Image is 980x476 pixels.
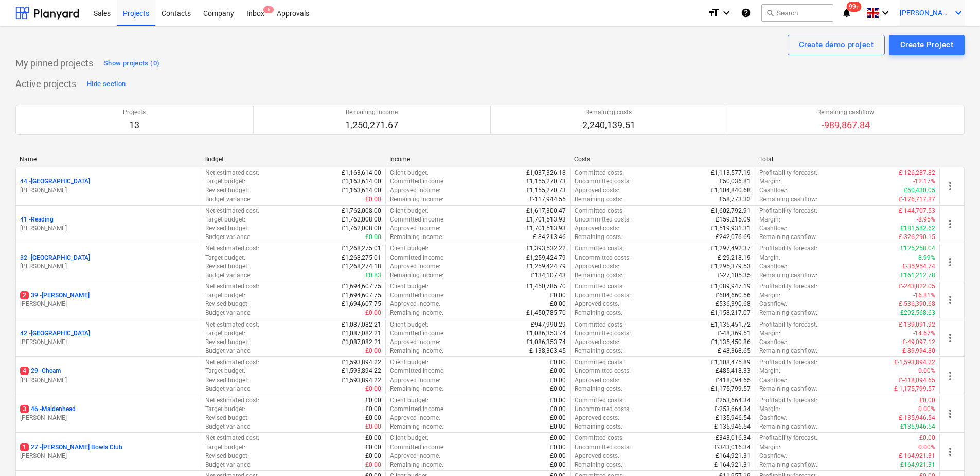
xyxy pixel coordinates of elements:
p: 32 - [GEOGRAPHIC_DATA] [20,253,90,262]
button: Search [761,4,833,22]
p: £-138,363.45 [529,347,566,355]
p: £1,762,008.00 [342,215,381,224]
p: £0.00 [550,414,566,422]
p: [PERSON_NAME] [20,414,197,422]
p: £242,076.69 [716,233,751,242]
p: £1,087,082.21 [342,338,381,347]
p: Remaining income : [390,271,443,280]
p: £0.83 [365,271,381,280]
p: Client budget : [390,207,429,215]
p: £-418,094.65 [899,376,935,385]
p: Net estimated cost : [205,168,259,177]
p: Remaining costs [582,108,635,117]
p: £1,155,270.73 [526,186,566,195]
p: £1,297,492.37 [711,244,751,253]
p: £1,762,008.00 [342,207,381,215]
p: 1,250,271.67 [345,119,398,131]
p: [PERSON_NAME] [20,452,197,461]
span: search [766,9,774,17]
p: £1,155,270.73 [526,177,566,186]
span: 4 [20,367,29,375]
p: Approved income : [390,224,440,233]
p: Committed income : [390,177,445,186]
p: £0.00 [550,376,566,385]
p: Profitability forecast : [759,396,817,405]
p: Cashflow : [759,224,787,233]
p: 13 [123,119,146,131]
p: £0.00 [365,396,381,405]
p: Committed income : [390,367,445,376]
i: keyboard_arrow_down [879,7,892,19]
button: Create demo project [788,35,885,55]
p: £134,107.43 [531,271,566,280]
p: £-35,954.74 [902,262,935,271]
p: £1,593,894.22 [342,376,381,385]
p: £0.00 [365,195,381,204]
p: £1,268,274.18 [342,262,381,271]
p: £1,593,894.22 [342,367,381,376]
p: 39 - [PERSON_NAME] [20,291,90,300]
div: 32 -[GEOGRAPHIC_DATA][PERSON_NAME] [20,253,197,271]
div: Name [20,156,196,163]
p: Remaining cashflow : [759,347,817,355]
p: Remaining costs : [575,309,622,317]
span: more_vert [944,218,956,230]
p: £-126,287.82 [899,168,935,177]
p: Profitability forecast : [759,282,817,291]
p: Margin : [759,405,780,414]
p: Committed income : [390,215,445,224]
span: 6 [263,6,274,13]
p: £1,602,792.91 [711,207,751,215]
p: £0.00 [550,422,566,431]
p: Remaining cashflow : [759,422,817,431]
p: Cashflow : [759,414,787,422]
p: £0.00 [550,291,566,300]
p: 44 - [GEOGRAPHIC_DATA] [20,177,90,186]
p: £-253,664.34 [714,405,751,414]
span: 1 [20,443,29,451]
p: Approved costs : [575,262,619,271]
p: Committed income : [390,291,445,300]
div: Hide section [87,78,126,90]
p: Approved income : [390,338,440,347]
p: Remaining cashflow : [759,195,817,204]
p: Target budget : [205,367,245,376]
p: £1,259,424.79 [526,262,566,271]
p: £-536,390.68 [899,300,935,309]
p: £1,617,300.47 [526,207,566,215]
p: Client budget : [390,244,429,253]
p: Remaining income : [390,385,443,394]
p: £-139,091.92 [899,320,935,329]
p: -16.81% [913,291,935,300]
p: Target budget : [205,405,245,414]
p: Profitability forecast : [759,244,817,253]
p: £1,135,451.72 [711,320,751,329]
p: £-1,175,799.57 [894,385,935,394]
span: more_vert [944,407,956,420]
p: [PERSON_NAME] [20,262,197,271]
i: Knowledge base [741,7,751,19]
p: £292,568.63 [900,309,935,317]
p: Margin : [759,177,780,186]
p: My pinned projects [15,57,93,70]
p: £-135,946.54 [714,422,751,431]
p: £1,268,275.01 [342,253,381,262]
p: £0.00 [550,367,566,376]
p: Budget variance : [205,233,252,242]
p: £0.00 [365,405,381,414]
p: Client budget : [390,320,429,329]
p: Revised budget : [205,262,249,271]
p: £-144,707.53 [899,207,935,215]
p: Margin : [759,253,780,262]
p: Net estimated cost : [205,207,259,215]
p: [PERSON_NAME] [20,376,197,385]
p: Uncommitted costs : [575,253,631,262]
p: Approved costs : [575,338,619,347]
p: Remaining costs : [575,422,622,431]
div: 44 -[GEOGRAPHIC_DATA][PERSON_NAME] [20,177,197,195]
p: £1,108,475.89 [711,358,751,367]
div: Show projects (0) [104,58,159,70]
p: Uncommitted costs : [575,291,631,300]
p: £1,163,614.00 [342,168,381,177]
p: Committed costs : [575,320,624,329]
